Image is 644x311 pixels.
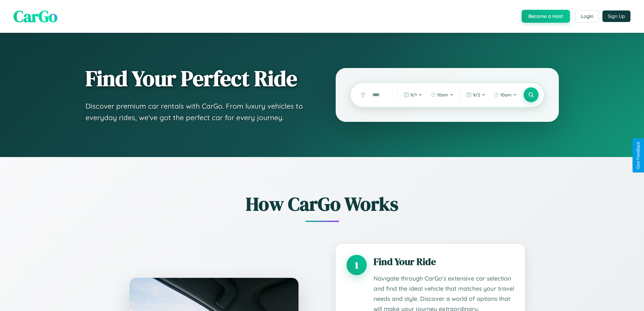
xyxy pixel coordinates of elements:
button: Login [575,10,599,22]
div: 1 [347,255,367,275]
span: CarGo [14,5,57,27]
span: 9 / 2 [473,92,480,97]
button: Sign Up [602,10,630,22]
button: 10am [490,89,520,100]
span: 10am [500,92,511,97]
span: 10am [437,92,448,97]
span: 9 / 1 [410,92,417,97]
button: Become a Host [522,10,570,23]
p: Discover premium car rentals with CarGo. From luxury vehicles to everyday rides, we've got the pe... [86,101,309,123]
button: 9/1 [400,89,426,100]
button: 9/2 [463,89,489,100]
h1: Find Your Perfect Ride [86,67,309,90]
button: 10am [427,89,457,100]
h2: How CarGo Works [119,191,525,217]
h3: Find Your Ride [374,255,514,268]
div: Give Feedback [636,142,641,169]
